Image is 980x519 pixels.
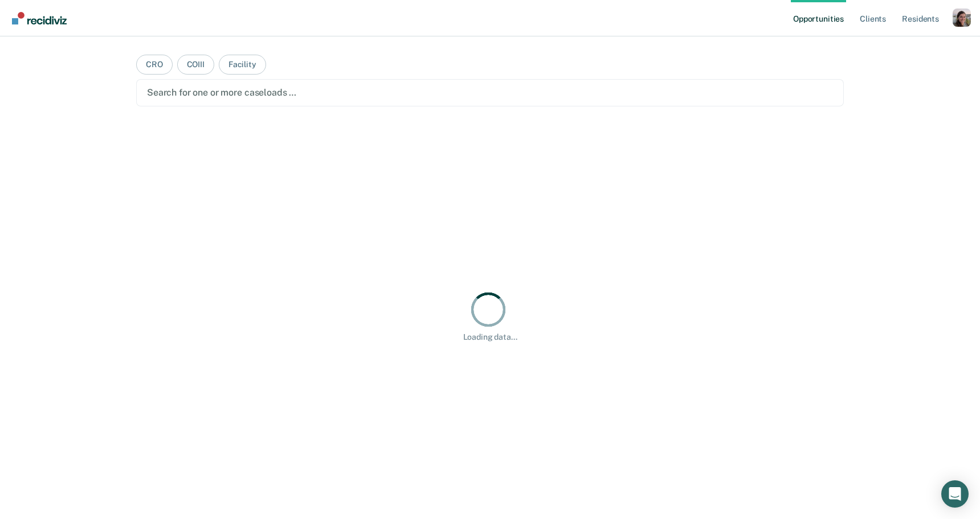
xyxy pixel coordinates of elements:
button: Facility [219,55,266,75]
button: Profile dropdown button [953,9,971,27]
button: CRO [136,55,173,75]
img: Recidiviz [12,12,67,24]
div: Loading data... [463,332,517,342]
button: COIII [177,55,214,75]
div: Open Intercom Messenger [941,480,969,508]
